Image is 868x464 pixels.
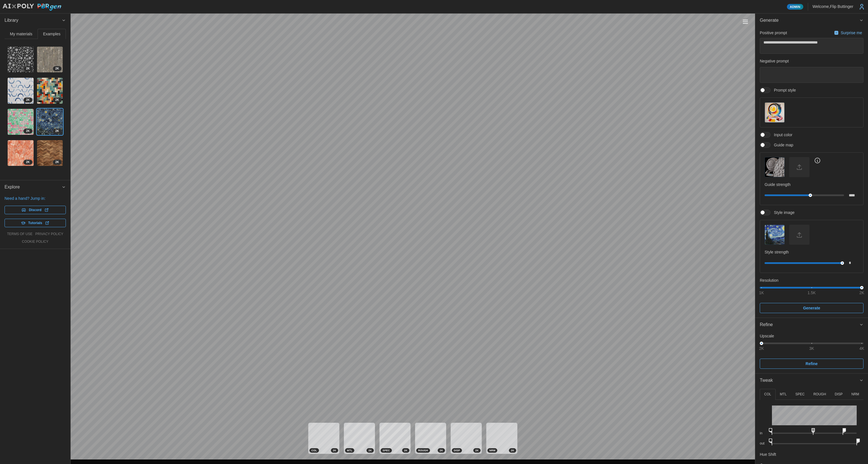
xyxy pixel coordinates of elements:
[37,140,63,166] a: 7W30H3GteWHjCkbJfp3T2K
[765,157,784,177] img: Guide map
[29,206,42,214] span: Discord
[760,303,863,313] button: Generate
[780,392,787,397] p: MTL
[28,219,42,227] span: Tutorials
[26,129,30,133] span: 2 K
[771,132,792,138] span: Input color
[37,78,63,104] img: 7fsCwJiRL3kBdwDnQniT
[37,109,63,135] img: 3E0UQC95wUp78nkCzAdU
[813,392,826,397] p: ROUGH
[803,303,820,313] span: Generate
[765,157,785,177] button: Guide map
[755,374,868,387] button: Tweak
[440,448,443,452] span: 2 K
[755,318,868,332] button: Refine
[37,77,63,104] a: 7fsCwJiRL3kBdwDnQniT2K
[835,392,843,397] p: DISP
[755,27,868,318] div: Generate
[755,332,868,373] div: Refine
[489,448,495,452] span: NRM
[347,448,352,452] span: MTL
[8,109,34,135] img: rmQvcRwbNSCJEe6pTfJC
[813,4,853,9] p: Welcome, Flip Buttinger
[404,448,407,452] span: 2 K
[5,219,66,227] a: Tutorials
[771,210,795,215] span: Style image
[7,77,34,104] a: 3lq3cu2JvZiq5bUSymgG2K
[311,448,317,452] span: COL
[741,18,749,26] button: Toggle viewport controls
[851,392,859,397] p: NRM
[760,441,767,446] p: out
[37,109,63,135] a: 3E0UQC95wUp78nkCzAdU2K
[26,66,30,71] span: 2 K
[841,30,863,36] p: Surprise me
[765,182,859,187] p: Guide strength
[37,47,63,73] img: ngI1gUpNHaJX3lyJoShn
[5,196,66,201] p: Need a hand? Jump in:
[7,109,34,135] a: rmQvcRwbNSCJEe6pTfJC2K
[43,32,60,36] span: Examples
[771,87,796,93] span: Prompt style
[55,129,59,133] span: 2 K
[760,318,859,332] span: Refine
[765,103,784,122] img: Prompt style
[35,232,63,237] a: privacy policy
[760,359,863,369] button: Refine
[760,431,767,436] p: in
[37,140,63,166] img: 7W30H3GteWHjCkbJfp3T
[7,46,34,73] a: KVb5AZZcm50jiSgLad2X2K
[55,66,59,71] span: 2 K
[5,206,66,214] a: Discord
[765,102,785,122] button: Prompt style
[7,140,34,166] a: nNLoz7BvrHNDGsIkGEWe2K
[760,14,859,27] span: Generate
[5,14,62,27] span: Library
[760,277,863,283] p: Resolution
[760,333,863,339] p: Upscale
[765,249,859,255] p: Style strength
[760,374,859,387] span: Tweak
[383,448,390,452] span: SPEC
[55,98,59,102] span: 2 K
[760,58,863,64] p: Negative prompt
[755,14,868,27] button: Generate
[368,448,372,452] span: 2 K
[833,29,863,37] button: Surprise me
[26,98,30,102] span: 2 K
[55,160,59,164] span: 2 K
[8,140,34,166] img: nNLoz7BvrHNDGsIkGEWe
[790,4,800,9] span: Admin
[22,239,48,244] a: cookie policy
[26,160,30,164] span: 2 K
[37,46,63,73] a: ngI1gUpNHaJX3lyJoShn2K
[8,78,34,104] img: 3lq3cu2JvZiq5bUSymgG
[333,448,336,452] span: 2 K
[418,448,428,452] span: ROUGH
[511,448,514,452] span: 2 K
[765,225,785,245] button: Style image
[771,142,793,148] span: Guide map
[475,448,479,452] span: 2 K
[454,448,460,452] span: DISP
[5,180,62,194] span: Explore
[765,225,784,244] img: Style image
[7,232,32,237] a: terms of use
[2,3,62,11] img: AIxPoly PBRgen
[795,392,805,397] p: SPEC
[806,359,818,368] span: Refine
[10,32,32,36] span: My materials
[764,392,771,397] p: COL
[760,452,776,457] p: Hue Shift
[8,47,34,73] img: KVb5AZZcm50jiSgLad2X
[760,30,787,36] p: Positive prompt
